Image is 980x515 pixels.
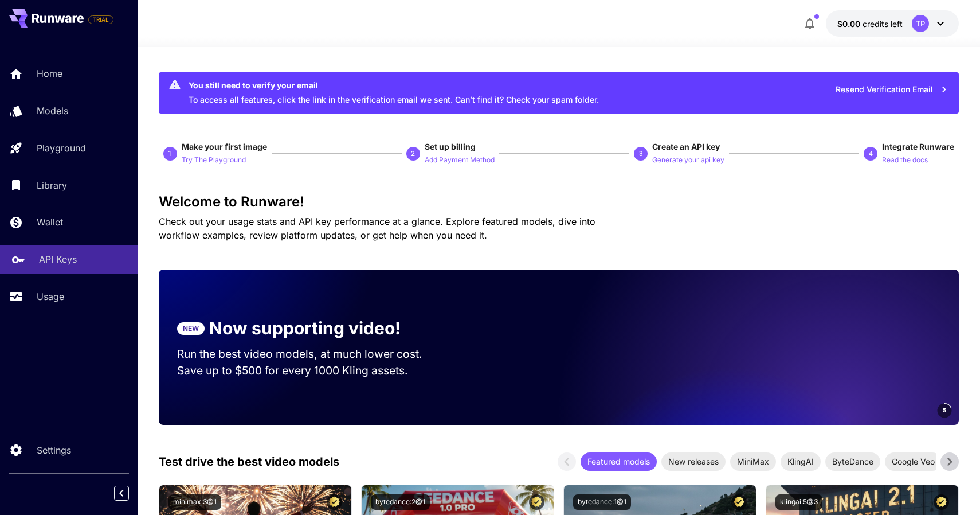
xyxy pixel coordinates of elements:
span: Make your first image [182,142,267,151]
button: $0.00TP [826,10,959,37]
button: Certified Model – Vetted for best performance and includes a commercial license. [327,494,342,510]
p: Models [37,104,68,118]
span: Set up billing [425,142,476,151]
div: To access all features, click the link in the verification email we sent. Can’t find it? Check yo... [189,76,599,110]
p: 4 [869,149,873,159]
p: Add Payment Method [425,155,495,166]
button: bytedance:2@1 [371,494,430,510]
button: Certified Model – Vetted for best performance and includes a commercial license. [934,494,949,510]
p: Settings [37,443,71,457]
p: API Keys [39,252,77,266]
span: Integrate Runware [882,142,954,151]
p: 3 [639,149,643,159]
div: Collapse sidebar [123,483,138,504]
span: KlingAI [781,455,821,467]
p: Now supporting video! [209,315,401,341]
div: ByteDance [825,452,880,471]
button: Resend Verification Email [829,78,954,102]
button: Try The Playground [182,153,246,166]
button: Add Payment Method [425,153,495,166]
span: Create an API key [652,142,720,151]
div: New releases [661,452,726,471]
span: Featured models [581,455,657,467]
p: Playground [37,141,86,155]
span: New releases [661,455,726,467]
p: Read the docs [882,155,928,166]
span: $0.00 [837,19,863,29]
p: Save up to $500 for every 1000 Kling assets. [177,362,444,379]
span: Google Veo [885,455,942,467]
p: Library [37,178,67,192]
span: Add your payment card to enable full platform functionality. [88,13,113,26]
button: Read the docs [882,153,928,166]
div: KlingAI [781,452,821,471]
p: 2 [411,149,415,159]
div: Featured models [581,452,657,471]
button: Certified Model – Vetted for best performance and includes a commercial license. [529,494,544,510]
span: credits left [863,19,903,29]
p: Wallet [37,215,63,229]
p: 1 [168,149,172,159]
button: Certified Model – Vetted for best performance and includes a commercial license. [731,494,747,510]
p: Generate your api key [652,155,724,166]
p: Home [37,67,62,80]
span: ByteDance [825,455,880,467]
div: You still need to verify your email [189,79,599,91]
span: Check out your usage stats and API key performance at a glance. Explore featured models, dive int... [159,216,595,241]
button: bytedance:1@1 [573,494,631,510]
span: MiniMax [730,455,776,467]
div: Google Veo [885,452,942,471]
p: Test drive the best video models [159,453,339,470]
div: MiniMax [730,452,776,471]
p: Usage [37,290,64,303]
span: TRIAL [89,15,113,24]
button: minimax:3@1 [168,494,221,510]
button: Collapse sidebar [114,486,129,501]
p: NEW [183,323,199,334]
div: TP [912,15,929,32]
button: Generate your api key [652,153,724,166]
p: Try The Playground [182,155,246,166]
div: $0.00 [837,18,903,30]
h3: Welcome to Runware! [159,194,959,210]
p: Run the best video models, at much lower cost. [177,346,444,362]
span: 5 [943,406,946,415]
button: klingai:5@3 [775,494,822,510]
